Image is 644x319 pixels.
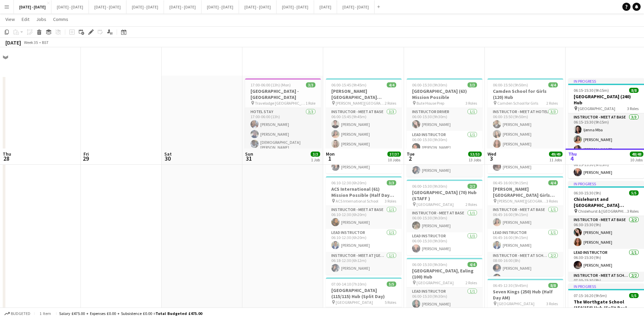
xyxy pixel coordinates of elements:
[19,15,32,24] a: Edit
[385,300,396,305] span: 5 Roles
[82,155,89,162] span: 29
[407,232,482,255] app-card-role: Lead Instructor1/106:00-15:30 (9h30m)[PERSON_NAME]
[387,82,396,87] span: 4/4
[251,82,291,87] span: 17:00-06:00 (13h) (Mon)
[326,88,402,100] h3: [PERSON_NAME][GEOGRAPHIC_DATA][PERSON_NAME] (100) Hub
[546,198,558,204] span: 3 Roles
[487,151,496,157] span: Wed
[469,157,481,162] div: 13 Jobs
[574,293,607,298] span: 07:15-16:20 (9h5m)
[407,268,482,280] h3: [GEOGRAPHIC_DATA], Ealing (100) Hub
[326,186,402,198] h3: ACS International (61) Mission Possible (Half Day AM)
[326,229,402,252] app-card-role: Lead Instructor1/106:10-12:30 (6h20m)[PERSON_NAME]
[164,0,201,14] button: [DATE] - [DATE]
[59,311,202,316] div: Salary £475.00 + Expenses £0.00 + Subsistence £0.00 =
[407,154,482,177] app-card-role: Instructor - Meet at [GEOGRAPHIC_DATA]1/106:18-15:30 (9h12m)[PERSON_NAME]
[407,288,482,311] app-card-role: Lead Instructor1/106:00-15:30 (9h30m)[PERSON_NAME]
[326,252,402,275] app-card-role: Instructor - Meet at [GEOGRAPHIC_DATA]1/106:18-12:30 (6h12m)[PERSON_NAME]
[568,78,644,178] app-job-card: In progress06:15-15:30 (9h15m)8/8[GEOGRAPHIC_DATA] (240) Hub [GEOGRAPHIC_DATA]3 RolesInstructor -...
[466,202,477,207] span: 2 Roles
[326,176,402,275] div: 06:10-12:30 (6h20m)3/3ACS International (61) Mission Possible (Half Day AM) ACS International Sch...
[487,229,563,252] app-card-role: Lead Instructor1/106:45-16:00 (9h15m)[PERSON_NAME]
[84,151,89,157] span: Fri
[497,101,538,106] span: Camden School for Girls
[50,15,71,24] a: Comms
[568,216,644,249] app-card-role: Instructor - Meet at Base2/206:30-15:30 (9h)[PERSON_NAME][PERSON_NAME]
[331,82,366,87] span: 06:00-15:45 (9h45m)
[493,283,528,288] span: 06:45-12:30 (5h45m)
[497,301,534,306] span: [GEOGRAPHIC_DATA]
[36,16,46,22] span: Jobs
[336,300,373,305] span: [GEOGRAPHIC_DATA]
[385,101,396,106] span: 2 Roles
[487,206,563,229] app-card-role: Instructor - Meet at Base1/106:45-16:00 (9h15m)[PERSON_NAME]
[487,289,563,301] h3: Seven Kings (250) Hub (Half Day AM)
[3,151,11,157] span: Thu
[466,280,477,285] span: 2 Roles
[416,202,454,207] span: [GEOGRAPHIC_DATA]
[412,262,447,267] span: 06:00-15:30 (9h30m)
[387,282,396,287] span: 5/5
[466,101,477,106] span: 3 Roles
[387,180,396,185] span: 3/3
[468,82,477,87] span: 3/3
[89,0,126,14] button: [DATE] - [DATE]
[407,209,482,232] app-card-role: Instructor - Meet at Base1/106:00-15:30 (9h30m)[PERSON_NAME]
[326,206,402,229] app-card-role: Instructor - Meet at Base1/106:10-12:30 (6h20m)[PERSON_NAME]
[487,88,563,100] h3: Camden School for Girls (120) Hub
[336,101,385,106] span: [PERSON_NAME][GEOGRAPHIC_DATA][PERSON_NAME]
[311,157,320,162] div: 1 Job
[487,252,563,285] app-card-role: Instructor - Meet at School2/208:00-16:00 (8h)[PERSON_NAME][PERSON_NAME]
[406,155,414,162] span: 2
[568,299,644,311] h3: The Worthgate School (150/150) Hub (Split Day)
[568,272,644,304] app-card-role: Instructor - Meet at School2/207:30-15:30 (8h)
[412,82,447,87] span: 06:00-15:30 (9h30m)
[574,190,601,195] span: 06:30-15:30 (9h)
[568,181,644,281] div: In progress06:30-15:30 (9h)5/5Chislehurst and [GEOGRAPHIC_DATA] (130/130) Hub (split day) Chisleh...
[629,293,639,298] span: 5/5
[568,113,644,156] app-card-role: Instructor - Meet at Base3/306:15-15:30 (9h15m)Ijenna Mba[PERSON_NAME][PERSON_NAME]
[407,78,482,177] app-job-card: 06:00-15:30 (9h30m)3/3[GEOGRAPHIC_DATA] (63) Mission Possible Bute House Prep3 RolesInstructor Dr...
[487,186,563,198] h3: [PERSON_NAME][GEOGRAPHIC_DATA] Girls (120/120) Hub (Split Day)
[407,108,482,131] app-card-role: Instructor Driver1/106:00-15:30 (9h30m)[PERSON_NAME]
[14,0,51,14] button: [DATE] - [DATE]
[239,0,277,14] button: [DATE] - [DATE]
[306,82,315,87] span: 3/3
[568,94,644,106] h3: [GEOGRAPHIC_DATA] (240) Hub
[51,0,89,14] button: [DATE] - [DATE]
[468,262,477,267] span: 4/4
[497,198,546,204] span: [PERSON_NAME][GEOGRAPHIC_DATA] for Girls
[11,311,30,316] span: Budgeted
[245,78,321,153] div: 17:00-06:00 (13h) (Mon)3/3[GEOGRAPHIC_DATA] - [GEOGRAPHIC_DATA] Travelodge [GEOGRAPHIC_DATA] [GEO...
[42,40,49,45] div: BST
[578,106,615,111] span: [GEOGRAPHIC_DATA]
[331,180,366,185] span: 06:10-12:30 (6h20m)
[163,155,172,162] span: 30
[164,151,172,157] span: Sat
[629,190,639,195] span: 5/5
[487,176,563,276] app-job-card: 06:45-16:00 (9h15m)4/4[PERSON_NAME][GEOGRAPHIC_DATA] Girls (120/120) Hub (Split Day) [PERSON_NAME...
[326,287,402,299] h3: [GEOGRAPHIC_DATA] (115/115) Hub (Split Day)
[546,101,558,106] span: 2 Roles
[2,155,11,162] span: 28
[201,0,239,14] button: [DATE] - [DATE]
[5,39,21,46] div: [DATE]
[37,311,53,316] span: 1 item
[277,0,314,14] button: [DATE] - [DATE]
[326,108,402,151] app-card-role: Instructor - Meet at Base3/306:00-15:45 (9h45m)[PERSON_NAME][PERSON_NAME][PERSON_NAME]
[546,301,558,306] span: 3 Roles
[567,155,577,162] span: 4
[22,40,39,45] span: Week 35
[5,16,15,22] span: View
[548,180,558,185] span: 4/4
[255,101,306,106] span: Travelodge [GEOGRAPHIC_DATA] [GEOGRAPHIC_DATA]
[306,101,315,106] span: 1 Role
[493,180,528,185] span: 06:45-16:00 (9h15m)
[245,108,321,153] app-card-role: Hotel Stay3/317:00-06:00 (13h)[PERSON_NAME][PERSON_NAME][DEMOGRAPHIC_DATA][PERSON_NAME]
[568,284,644,289] div: In progress
[574,88,609,93] span: 06:15-15:30 (9h15m)
[407,151,414,157] span: Tue
[314,0,337,14] button: [DATE]
[53,16,68,22] span: Comms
